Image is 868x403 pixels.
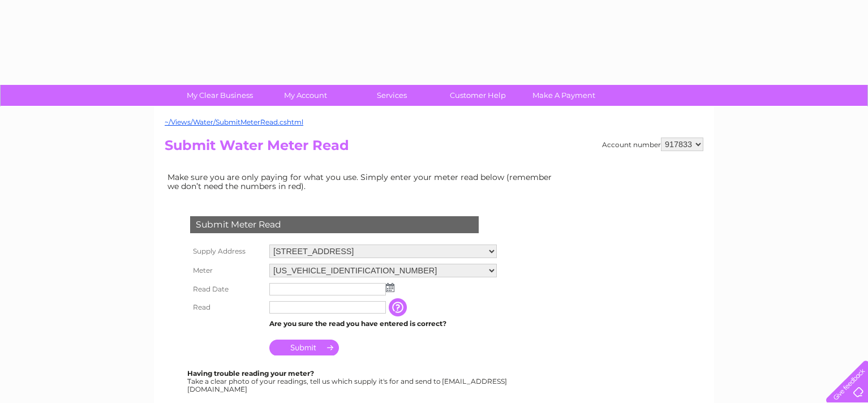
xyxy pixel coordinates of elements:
[190,216,479,233] div: Submit Meter Read
[187,370,509,393] div: Take a clear photo of your readings, tell us which supply it's for and send to [EMAIL_ADDRESS][DO...
[259,85,353,106] a: My Account
[187,280,267,298] th: Read Date
[187,242,267,261] th: Supply Address
[187,261,267,280] th: Meter
[165,118,303,126] a: ~/Views/Water/SubmitMeterRead.cshtml
[269,340,339,355] input: Submit
[187,298,267,316] th: Read
[386,283,394,292] img: ...
[187,369,314,378] b: Having trouble reading your meter?
[602,138,703,151] div: Account number
[431,85,525,106] a: Customer Help
[173,85,267,106] a: My Clear Business
[267,316,500,331] td: Are you sure the read you have entered is correct?
[165,138,703,159] h2: Submit Water Meter Read
[345,85,439,106] a: Services
[517,85,611,106] a: Make A Payment
[389,298,409,316] input: Information
[165,170,561,194] td: Make sure you are only paying for what you use. Simply enter your meter read below (remember we d...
